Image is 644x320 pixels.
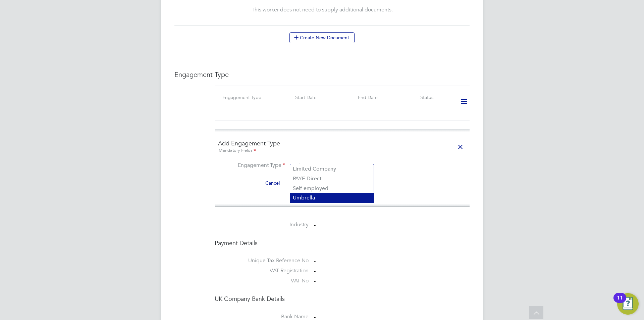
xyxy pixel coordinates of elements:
[290,174,374,184] li: PAYE Direct
[314,258,316,264] span: -
[215,277,309,284] label: VAT No
[358,94,378,100] label: End Date
[218,162,285,169] label: Engagement Type
[215,257,309,264] label: Unique Tax Reference No
[617,293,639,315] button: Open Resource Center, 11 new notifications
[617,298,623,307] div: 11
[215,221,309,228] label: Industry
[289,32,355,43] button: Create New Document
[218,139,466,154] h4: Add Engagement Type
[420,94,433,100] label: Status
[290,193,374,203] li: Umbrella
[290,162,373,171] input: Select one
[181,6,463,13] div: This worker does not need to supply additional documents.
[174,70,470,79] h3: Engagement Type
[218,147,466,154] div: Mandatory Fields
[420,100,451,106] div: -
[215,267,309,274] label: VAT Registration
[314,278,316,284] span: -
[215,239,470,247] h4: Payment Details
[314,222,316,228] span: -
[290,184,374,193] li: Self-employed
[295,100,358,106] div: -
[358,100,420,106] div: -
[222,94,261,100] label: Engagement Type
[295,94,317,100] label: Start Date
[290,164,374,174] li: Limited Company
[215,295,470,303] h4: UK Company Bank Details
[222,100,285,106] div: -
[314,268,316,274] span: -
[260,178,285,188] button: Cancel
